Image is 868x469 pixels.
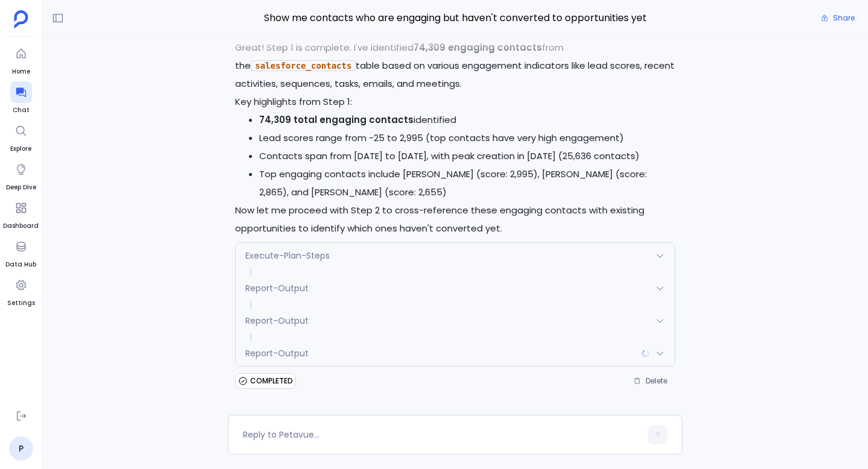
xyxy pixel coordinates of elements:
span: Data Hub [5,260,36,269]
li: identified [259,111,675,129]
span: Chat [10,105,32,115]
p: Now let me proceed with Step 2 to cross-reference these engaging contacts with existing opportuni... [235,201,675,238]
a: Chat [10,81,32,115]
li: Lead scores range from -25 to 2,995 (top contacts have very high engagement) [259,129,675,147]
a: Data Hub [5,236,36,269]
span: Home [10,67,32,77]
span: Dashboard [3,221,39,231]
span: COMPLETED [250,376,293,386]
li: Contacts span from [DATE] to [DATE], with peak creation in [DATE] (25,636 contacts) [259,147,675,165]
span: Execute-Plan-Steps [245,250,330,262]
img: petavue logo [14,10,28,28]
button: Delete [626,372,675,390]
span: Explore [10,144,32,154]
span: Share [833,13,855,23]
a: Explore [10,120,32,154]
span: Settings [7,298,35,308]
a: Home [10,43,32,77]
strong: 74,309 total engaging contacts [259,113,414,126]
a: Settings [7,274,35,308]
span: Show me contacts who are engaging but haven't converted to opportunities yet [228,10,682,26]
p: Key highlights from Step 1: [235,93,675,111]
code: salesforce_contacts [251,60,356,71]
span: Report-Output [245,315,309,327]
button: Share [814,10,862,27]
span: Report-Output [245,282,309,294]
span: Delete [646,376,667,386]
li: Top engaging contacts include [PERSON_NAME] (score: 2,995), [PERSON_NAME] (score: 2,865), and [PE... [259,165,675,201]
a: Dashboard [3,197,39,231]
span: Deep Dive [6,183,36,192]
a: Deep Dive [6,159,36,192]
a: P [9,436,33,461]
span: Report-Output [245,347,309,359]
p: Great! Step 1 is complete. I've identified from the table based on various engagement indicators ... [235,39,675,93]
